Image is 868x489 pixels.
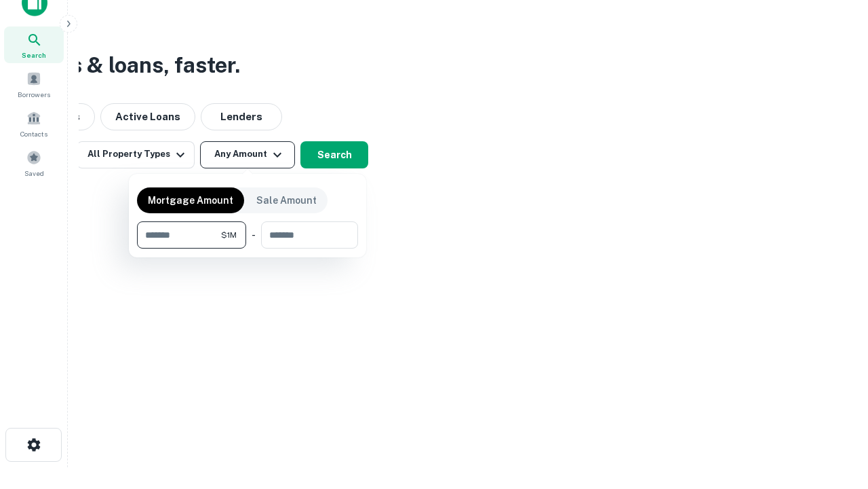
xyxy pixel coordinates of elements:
[256,193,317,208] p: Sale Amount
[221,229,237,241] span: $1M
[252,221,256,249] div: -
[148,193,233,208] p: Mortgage Amount
[800,380,868,446] iframe: Chat Widget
